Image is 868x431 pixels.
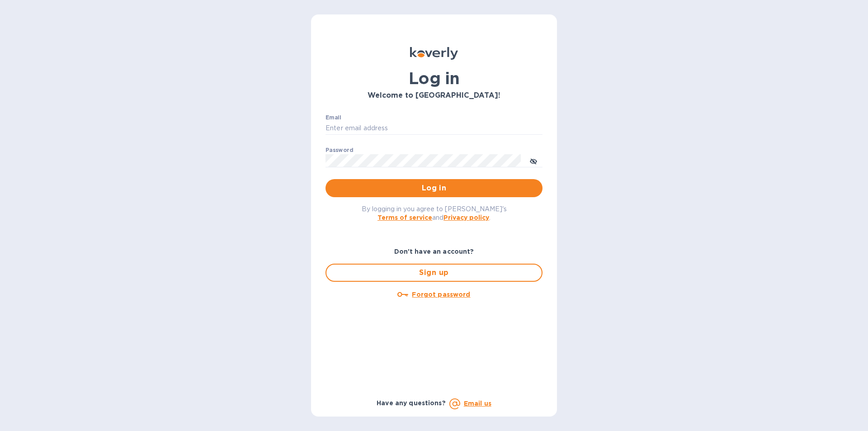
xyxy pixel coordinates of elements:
[325,122,542,135] input: Enter email address
[325,147,353,153] label: Password
[325,179,542,197] button: Log in
[325,264,542,282] button: Sign up
[377,214,432,221] a: Terms of service
[377,399,446,407] b: Have any questions?
[443,214,489,221] a: Privacy policy
[394,248,474,255] b: Don't have an account?
[410,47,458,60] img: Koverly
[325,91,542,100] h3: Welcome to [GEOGRAPHIC_DATA]!
[362,205,507,221] span: By logging in you agree to [PERSON_NAME]'s and .
[412,291,470,298] u: Forgot password
[325,69,542,88] h1: Log in
[524,152,542,170] button: toggle password visibility
[325,115,341,120] label: Email
[334,267,534,278] span: Sign up
[464,400,491,407] a: Email us
[333,183,535,194] span: Log in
